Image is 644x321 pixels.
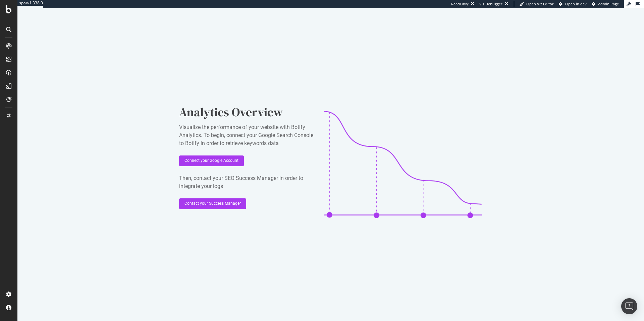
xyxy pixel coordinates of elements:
[451,1,469,7] div: ReadOnly:
[179,198,246,209] button: Contact your Success Manager
[179,174,313,190] div: Then, contact your SEO Success Manager in order to integrate your logs
[184,201,241,206] div: Contact your Success Manager
[598,1,619,6] span: Admin Page
[559,1,587,7] a: Open in dev
[565,1,587,6] span: Open in dev
[526,1,554,6] span: Open Viz Editor
[324,111,482,218] img: CaL_T18e.png
[621,298,637,314] div: Open Intercom Messenger
[184,158,238,164] div: Connect your Google Account
[179,123,313,147] div: Visualize the performance of your website with Botify Analytics. To begin, connect your Google Se...
[179,155,244,166] button: Connect your Google Account
[520,1,554,7] a: Open Viz Editor
[179,104,313,121] div: Analytics Overview
[592,1,619,7] a: Admin Page
[479,1,503,7] div: Viz Debugger:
